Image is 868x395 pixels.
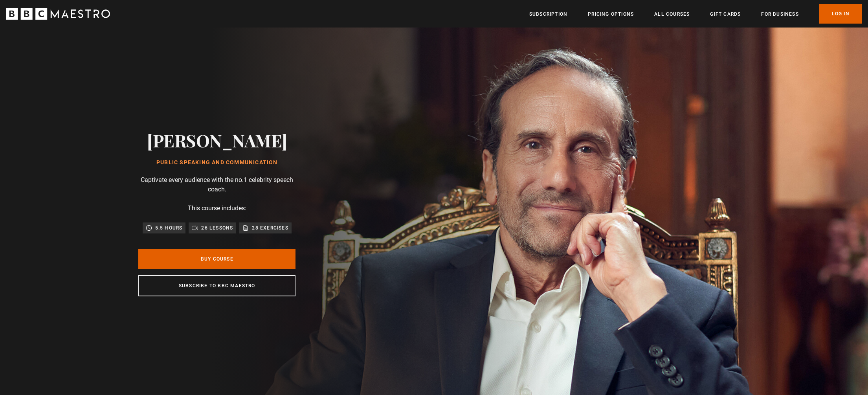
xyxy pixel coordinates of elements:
a: Gift Cards [710,10,741,18]
a: Subscription [529,10,567,18]
a: Log In [819,4,862,24]
nav: Primary [529,4,862,24]
p: 26 lessons [201,224,233,232]
a: All Courses [654,10,690,18]
h2: [PERSON_NAME] [147,130,287,150]
p: 28 exercises [252,224,288,232]
p: This course includes: [188,204,246,213]
a: Buy Course [138,249,295,269]
a: Pricing Options [588,10,634,18]
svg: BBC Maestro [6,8,110,20]
a: Subscribe to BBC Maestro [138,275,295,296]
p: 5.5 hours [155,224,183,232]
a: For business [761,10,798,18]
p: Captivate every audience with the no.1 celebrity speech coach. [138,175,295,194]
h1: Public Speaking and Communication [147,160,287,166]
